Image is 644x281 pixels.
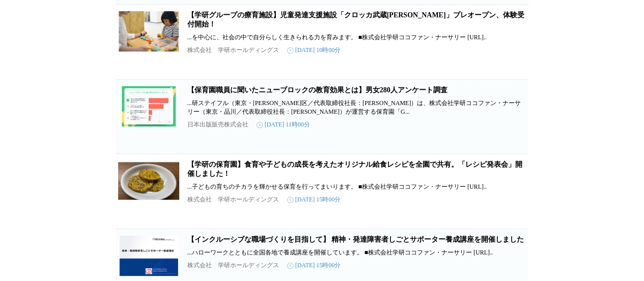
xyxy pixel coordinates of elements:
[187,248,526,257] p: ...ハローワークとともに全国各地で養成講座を開催しています。 ■株式会社学研ココファン・ナーサリー [URL]..
[118,11,179,52] img: 【学研グループの療育施設】児童発達支援施設「クロッカ武蔵中原」プレオープン、体験受付開始！
[118,235,179,276] img: 【インクルーシブな職場づくりを目指して】 精神・発達障害者しごとサポーター養成講座を開催しました
[187,99,526,116] p: ...研ステイフル（東京・[PERSON_NAME]区／代表取締役社長：[PERSON_NAME]）は、株式会社学研ココファン・ナーサリー（東京・品川／代表取締役社⻑：[PERSON_NAME]...
[187,46,279,55] p: 株式会社 学研ホールディングス
[187,195,279,204] p: 株式会社 学研ホールディングス
[187,33,526,42] p: ...を中心に、社会の中で自分らしく生きられる力を育みます。 ■株式会社学研ココファン・ナーサリー [URL]..
[287,261,341,270] time: [DATE] 15時00分
[187,161,522,177] a: 【学研の保育園】食育や子どもの成長を考えたオリジナル給食レシピを全園で共有。「レシピ発表会」開催しました！
[287,195,341,204] time: [DATE] 15時00分
[287,46,341,55] time: [DATE] 10時00分
[187,183,526,191] p: ...子どもの育ちのチカラを輝かせる保育を行ってまいります。 ■株式会社学研ココファン・ナーサリー [URL]..
[187,11,524,28] a: 【学研グループの療育施設】児童発達支援施設「クロッカ武蔵[PERSON_NAME]」プレオープン、体験受付開始！
[118,86,179,126] img: 【保育園職員に聞いたニューブロックの教育効果とは】男女280人アンケート調査
[187,261,279,270] p: 株式会社 学研ホールディングス
[187,120,248,129] p: 日本出版販売株式会社
[257,120,310,129] time: [DATE] 11時00分
[187,236,524,243] a: 【インクルーシブな職場づくりを目指して】 精神・発達障害者しごとサポーター養成講座を開催しました
[187,86,447,94] a: 【保育園職員に聞いたニューブロックの教育効果とは】男女280人アンケート調査
[118,160,179,201] img: 【学研の保育園】食育や子どもの成長を考えたオリジナル給食レシピを全園で共有。「レシピ発表会」開催しました！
